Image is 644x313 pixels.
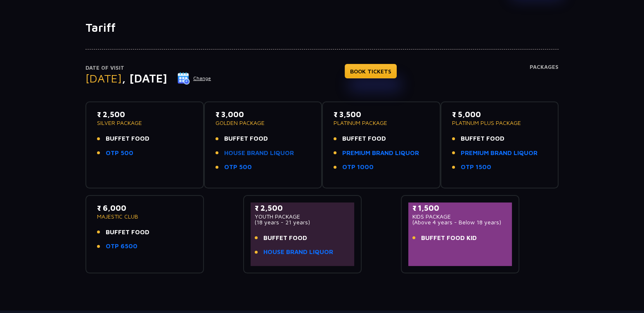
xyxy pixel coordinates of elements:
[224,148,294,158] a: HOUSE BRAND LIQUOR
[345,64,397,78] a: BOOK TICKETS
[334,109,429,120] p: ₹ 3,500
[106,148,133,158] a: OTP 500
[255,214,350,219] p: YOUTH PACKAGE
[412,219,508,225] p: (Above 4 years - Below 18 years)
[342,148,419,158] a: PREMIUM BRAND LIQUOR
[177,72,211,85] button: Change
[263,233,307,243] span: BUFFET FOOD
[263,247,333,257] a: HOUSE BRAND LIQUOR
[97,214,192,219] p: MAJESTIC CLUB
[97,120,192,126] p: SILVER PACKAGE
[122,71,167,85] span: , [DATE]
[461,134,504,144] span: BUFFET FOOD
[334,120,429,126] p: PLATINUM PACKAGE
[452,120,547,126] p: PLATINUM PLUS PACKAGE
[97,109,192,120] p: ₹ 2,500
[224,134,268,144] span: BUFFET FOOD
[530,64,559,94] h4: Packages
[461,148,537,158] a: PREMIUM BRAND LIQUOR
[342,162,374,172] a: OTP 1000
[85,21,559,35] h1: Tariff
[97,202,192,214] p: ₹ 6,000
[412,202,508,214] p: ₹ 1,500
[224,162,252,172] a: OTP 500
[255,202,350,214] p: ₹ 2,500
[215,120,311,126] p: GOLDEN PACKAGE
[106,134,149,144] span: BUFFET FOOD
[106,242,137,251] a: OTP 6500
[255,219,350,225] p: (18 years - 21 years)
[106,228,149,237] span: BUFFET FOOD
[452,109,547,120] p: ₹ 5,000
[215,109,311,120] p: ₹ 3,000
[412,214,508,219] p: KIDS PACKAGE
[461,162,491,172] a: OTP 1500
[421,233,477,243] span: BUFFET FOOD KID
[85,71,122,85] span: [DATE]
[85,64,211,72] p: Date of Visit
[342,134,386,144] span: BUFFET FOOD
